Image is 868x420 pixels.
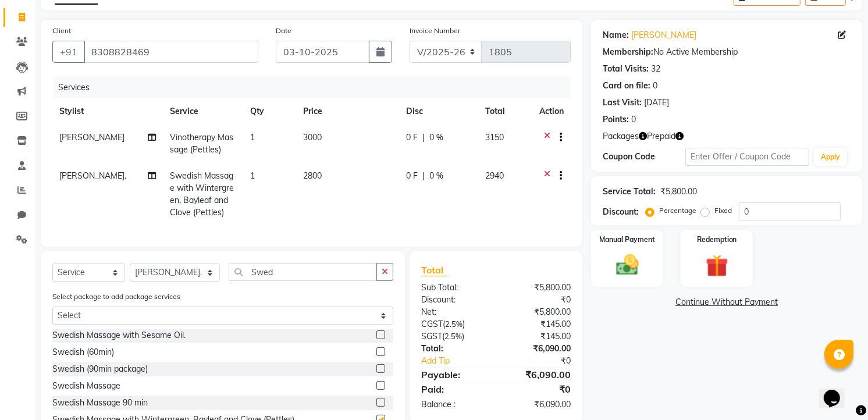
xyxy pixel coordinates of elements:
div: Points: [603,113,629,126]
div: Coupon Code [603,151,685,163]
div: ₹145.00 [496,318,580,330]
th: Total [478,98,532,124]
label: Select package to add package services [52,291,180,302]
img: _cash.svg [609,252,646,278]
div: Last Visit: [603,97,642,109]
span: 2.5% [444,332,462,341]
span: 2800 [303,170,322,181]
div: Balance : [412,398,496,411]
button: +91 [52,41,85,63]
div: Service Total: [603,186,656,198]
span: 0 % [429,170,443,182]
label: Invoice Number [410,26,460,36]
span: | [422,170,425,182]
div: Card on file: [603,80,650,92]
span: SGST [421,331,442,341]
span: Prepaid [647,130,675,143]
div: Net: [412,306,496,318]
th: Service [163,98,243,124]
div: Paid: [412,382,496,396]
a: [PERSON_NAME] [631,29,696,41]
th: Price [296,98,399,124]
div: 0 [653,80,657,92]
span: 0 F [406,170,418,182]
span: [PERSON_NAME]. [59,170,126,181]
div: 0 [631,113,636,126]
th: Qty [243,98,297,124]
div: Swedish Massage with Sesame Oil. [52,329,186,341]
span: 3150 [485,132,504,143]
th: Disc [399,98,478,124]
th: Stylist [52,98,163,124]
span: [PERSON_NAME] [59,132,124,143]
div: ₹6,090.00 [496,398,580,411]
div: [DATE] [644,97,669,109]
div: ₹6,090.00 [496,343,580,355]
span: 2940 [485,170,504,181]
div: Sub Total: [412,282,496,294]
iframe: chat widget [819,373,856,408]
div: Name: [603,29,629,41]
span: Packages [603,130,639,143]
div: Total Visits: [603,63,649,75]
div: No Active Membership [603,46,851,58]
label: Manual Payment [599,234,655,245]
input: Search by Name/Mobile/Email/Code [84,41,258,63]
span: 0 F [406,131,418,144]
div: ₹145.00 [496,330,580,343]
div: ₹0 [496,382,580,396]
span: 0 % [429,131,443,144]
span: 1 [250,132,255,143]
span: 3000 [303,132,322,143]
div: ₹0 [510,355,580,367]
th: Action [532,98,571,124]
label: Date [276,26,291,36]
a: Add Tip [412,355,510,367]
label: Percentage [659,205,696,216]
div: Total: [412,343,496,355]
div: ( ) [412,330,496,343]
span: Vinotherapy Massage (Pettles) [170,132,233,155]
span: 2.5% [445,319,463,329]
div: Swedish Massage [52,380,120,392]
div: 32 [651,63,660,75]
div: ₹5,800.00 [660,186,697,198]
input: Enter Offer / Coupon Code [685,148,809,166]
label: Fixed [714,205,732,216]
div: ₹6,090.00 [496,368,580,382]
span: CGST [421,319,443,329]
span: Total [421,264,448,276]
span: Swedish Massage with Wintergreen, Bayleaf and Clove (Pettles) [170,170,234,218]
div: Swedish (90min package) [52,363,148,375]
label: Client [52,26,71,36]
div: Swedish (60min) [52,346,114,358]
a: Continue Without Payment [593,296,860,308]
button: Apply [814,148,847,166]
label: Redemption [697,234,737,245]
div: ( ) [412,318,496,330]
div: Membership: [603,46,653,58]
input: Search or Scan [229,263,377,281]
img: _gift.svg [699,252,735,280]
div: Discount: [603,206,639,218]
div: ₹5,800.00 [496,306,580,318]
div: Swedish Massage 90 min [52,397,148,409]
div: Discount: [412,294,496,306]
div: ₹0 [496,294,580,306]
div: Services [54,77,579,98]
span: | [422,131,425,144]
div: ₹5,800.00 [496,282,580,294]
div: Payable: [412,368,496,382]
span: 1 [250,170,255,181]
